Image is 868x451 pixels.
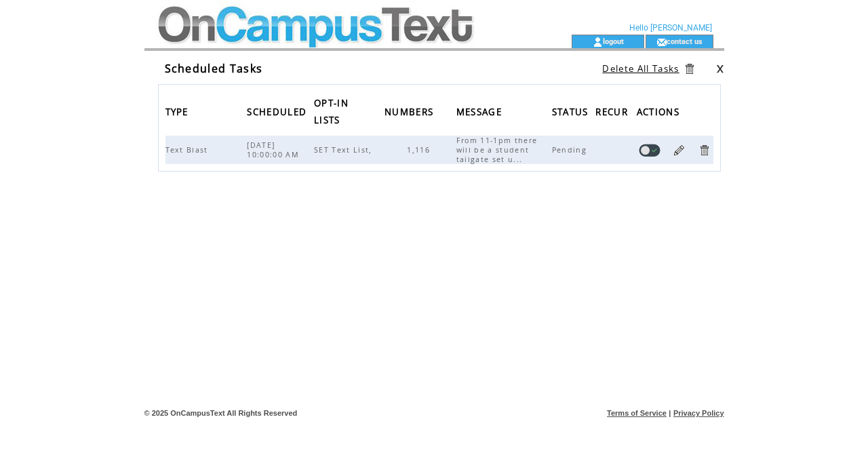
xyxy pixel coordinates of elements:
[144,409,298,417] span: © 2025 OnCampusText All Rights Reserved
[669,409,671,417] span: |
[607,409,667,417] a: Terms of Service
[314,145,376,155] span: SET Text List,
[639,144,660,157] a: Disable task
[595,107,631,115] a: RECUR
[384,102,437,125] span: NUMBERS
[314,98,349,123] a: OPT-IN LISTS
[552,107,592,115] a: STATUS
[673,409,724,417] a: Privacy Policy
[595,102,631,125] span: RECUR
[165,107,192,115] a: TYPE
[247,107,310,115] a: SCHEDULED
[456,102,505,125] span: MESSAGE
[247,102,310,125] span: SCHEDULED
[456,107,505,115] a: MESSAGE
[165,102,192,125] span: TYPE
[656,37,667,47] img: contact_us_icon.gif
[552,145,590,155] span: Pending
[602,62,679,75] a: Delete All Tasks
[314,94,349,133] span: OPT-IN LISTS
[407,145,433,155] span: 1,116
[603,37,624,45] a: logout
[165,145,212,155] span: Text Blast
[637,102,683,125] span: ACTIONS
[552,102,592,125] span: STATUS
[165,61,263,76] span: Scheduled Tasks
[247,140,302,159] span: [DATE] 10:00:00 AM
[698,144,711,157] a: Delete Task
[629,23,712,33] span: Hello [PERSON_NAME]
[673,144,686,157] a: Edit Task
[593,37,603,47] img: account_icon.gif
[384,107,437,115] a: NUMBERS
[667,37,703,45] a: contact us
[456,136,538,164] span: From 11-1pm there will be a student tailgate set u...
